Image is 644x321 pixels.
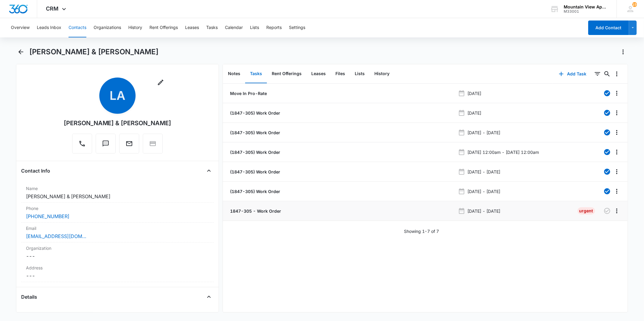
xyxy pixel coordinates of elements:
button: Text [96,134,116,154]
button: Call [72,134,92,154]
p: [DATE] [468,90,482,97]
div: Name[PERSON_NAME] & [PERSON_NAME] [21,183,213,203]
div: Organization--- [21,243,213,262]
span: 159 [632,2,637,7]
p: [DATE] [468,110,482,116]
div: notifications count [632,2,637,7]
button: Notes [223,65,245,83]
button: Rent Offerings [267,65,306,83]
a: [PHONE_NUMBER] [26,213,69,220]
button: Lists [350,65,370,83]
button: Overflow Menu [612,108,622,118]
button: Leases [306,65,331,83]
button: Files [331,65,350,83]
p: [DATE] - [DATE] [468,188,501,195]
p: [DATE] - [DATE] [468,169,501,175]
button: Overflow Menu [612,128,622,137]
button: History [128,18,142,37]
a: Email [119,143,139,148]
button: Settings [289,18,305,37]
button: Overflow Menu [612,69,622,79]
div: account id [564,9,608,14]
button: Organizations [94,18,121,37]
button: Search... [602,69,612,79]
a: 1847-305 - Work Order [229,208,281,214]
h4: Contact Info [21,167,50,174]
button: Overflow Menu [612,88,622,98]
div: Email[EMAIL_ADDRESS][DOMAIN_NAME] [21,223,213,243]
a: (1847-305) Work Order [229,129,280,136]
h1: [PERSON_NAME] & [PERSON_NAME] [29,47,159,56]
a: [EMAIL_ADDRESS][DOMAIN_NAME] [26,233,86,240]
label: Email [26,225,209,231]
h4: Details [21,293,37,300]
span: CRM [46,5,59,12]
button: Overflow Menu [612,147,622,157]
button: Leases [185,18,199,37]
button: Email [119,134,139,154]
a: Call [72,143,92,148]
button: Add Contact [588,21,629,35]
div: Phone[PHONE_NUMBER] [21,203,213,223]
button: Lists [250,18,259,37]
button: Reports [266,18,282,37]
dd: --- [26,272,209,279]
button: Tasks [245,65,267,83]
label: Organization [26,245,209,251]
button: Actions [618,47,628,57]
label: Address [26,265,209,271]
button: Close [204,292,214,302]
a: (1847-305) Work Order [229,188,280,195]
button: Rent Offerings [149,18,178,37]
label: Name [26,185,209,192]
a: (1847-305) Work Order [229,110,280,116]
dd: --- [26,253,209,260]
button: Leads Inbox [37,18,61,37]
p: Showing 1-7 of 7 [404,228,439,234]
p: [DATE] - [DATE] [468,129,501,136]
a: (1847-305) Work Order [229,149,280,155]
button: Back [16,47,25,57]
p: [DATE] - [DATE] [468,208,501,214]
button: Filters [593,69,602,79]
button: Overflow Menu [612,167,622,176]
button: Close [204,166,214,176]
button: Overview [11,18,30,37]
a: Text [96,143,116,148]
div: Urgent [578,207,595,215]
label: Phone [26,205,209,211]
span: LA [99,78,136,114]
div: account name [564,5,608,9]
p: [DATE] 12:00am - [DATE] 12:00am [468,149,539,155]
div: [PERSON_NAME] & [PERSON_NAME] [64,119,171,128]
label: Source [26,311,209,318]
dd: [PERSON_NAME] & [PERSON_NAME] [26,193,209,200]
button: Contacts [69,18,86,37]
a: (1847-305) Work Order [229,169,280,175]
button: Overflow Menu [612,186,622,196]
button: Add Task [553,67,593,81]
a: Move In Pro-Rate [229,90,267,97]
button: Overflow Menu [612,206,622,216]
button: Tasks [206,18,218,37]
div: Address--- [21,262,213,282]
button: Calendar [225,18,243,37]
button: History [370,65,394,83]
